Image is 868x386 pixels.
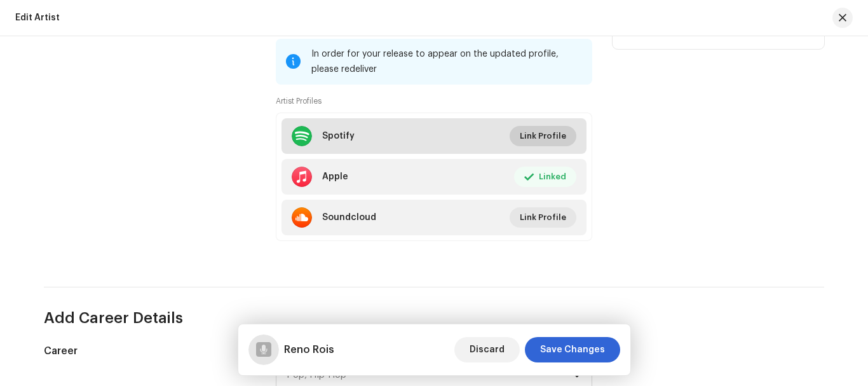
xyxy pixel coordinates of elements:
button: Linked [514,167,576,187]
div: Soundcloud [322,212,376,223]
button: Link Profile [510,207,576,228]
button: Link Profile [510,126,576,146]
span: Linked [539,164,566,190]
h5: Reno Rois [284,342,334,357]
span: Discard [470,337,505,362]
h3: Add Career Details [44,308,824,328]
h5: Career [44,343,255,359]
div: In order for your release to appear on the updated profile, please redeliver [311,46,582,77]
div: Apple [322,172,348,182]
button: Save Changes [525,337,620,362]
div: Spotify [322,131,355,141]
span: Save Changes [540,337,605,362]
span: Link Profile [520,205,566,230]
small: Artist Profiles [276,95,322,107]
span: Link Profile [520,123,566,149]
button: Discard [454,337,520,362]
